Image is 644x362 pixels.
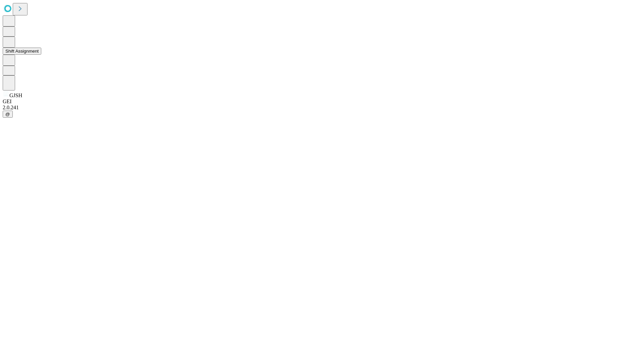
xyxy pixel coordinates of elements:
div: 2.0.241 [3,105,641,111]
span: GJSH [9,93,22,98]
button: @ [3,111,13,118]
button: Shift Assignment [3,48,41,55]
div: GEI [3,99,641,105]
span: @ [5,112,10,117]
